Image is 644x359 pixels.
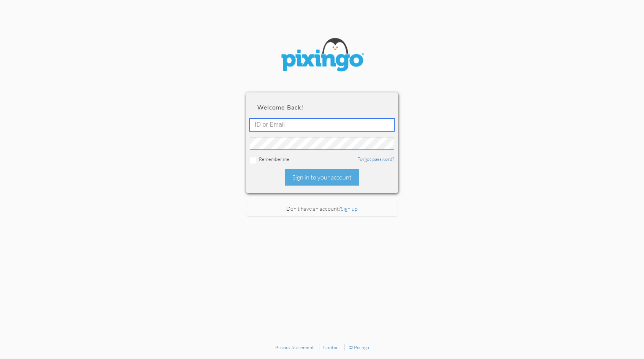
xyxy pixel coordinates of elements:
div: Sign in to your account [285,169,359,186]
a: Sign up [341,205,358,212]
h2: Welcome back! [257,104,387,111]
a: © Pixingo [349,344,369,350]
a: Forgot password? [357,156,394,162]
div: Don't have an account? [246,201,398,217]
div: Remember me [250,156,394,164]
a: Privacy Statement [275,344,314,350]
img: pixingo logo [276,34,368,77]
a: Contact [323,344,340,350]
input: ID or Email [250,118,394,131]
